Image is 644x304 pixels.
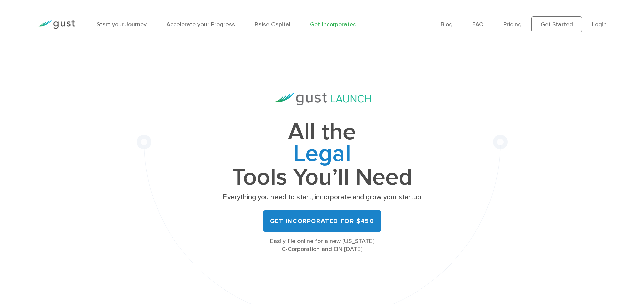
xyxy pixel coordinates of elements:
a: Login [592,21,607,28]
a: Blog [440,21,453,28]
a: Get Started [531,16,582,32]
p: Everything you need to start, incorporate and grow your startup [221,193,424,202]
div: Easily file online for a new [US_STATE] C-Corporation and EIN [DATE] [221,237,424,253]
a: Accelerate your Progress [166,21,235,28]
span: Cap Table [221,148,424,172]
a: Start your Journey [97,21,147,28]
a: FAQ [472,21,484,28]
img: Gust Logo [37,20,75,29]
img: Gust Launch Logo [273,93,371,105]
a: Raise Capital [255,21,290,28]
h1: All the Tools You’ll Need [221,121,424,188]
a: Pricing [503,21,522,28]
a: Get Incorporated for $450 [263,210,381,232]
a: Get Incorporated [310,21,357,28]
